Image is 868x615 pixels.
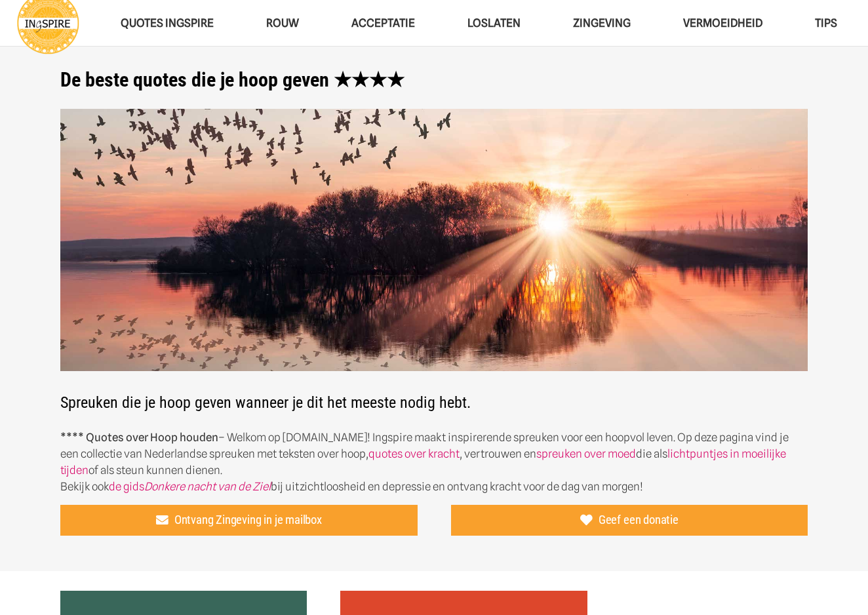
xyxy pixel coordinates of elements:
em: Donkere nacht van de Ziel [144,480,271,493]
a: ROUWROUW Menu [240,7,325,40]
span: Loslaten [467,16,521,30]
a: lichtpuntjes in moeilijke tijden [60,447,786,477]
a: QUOTES INGSPIREQUOTES INGSPIRE Menu [94,7,240,40]
a: TIPSTIPS Menu [789,7,863,40]
a: ZingevingZingeving Menu [547,7,657,40]
span: TIPS [815,16,837,30]
p: – Welkom op [DOMAIN_NAME]! Ingspire maakt inspirerende spreuken voor een hoopvol leven. Op deze p... [60,429,808,495]
a: Geef een donatie [451,505,808,536]
span: Zingeving [573,16,631,30]
span: QUOTES INGSPIRE [121,16,214,30]
a: Ontvang Zingeving in je mailbox [60,505,418,536]
span: Geef een donatie [599,513,679,528]
span: VERMOEIDHEID [683,16,762,30]
span: ROUW [266,16,299,30]
a: AcceptatieAcceptatie Menu [325,7,441,40]
span: Acceptatie [351,16,415,30]
a: spreuken over moed [536,447,636,460]
a: VERMOEIDHEIDVERMOEIDHEID Menu [657,7,789,40]
img: Spreuken over Hoop en Moed - ingspire [60,109,808,372]
a: de gidsDonkere nacht van de Ziel [109,480,271,493]
strong: **** Quotes over Hoop houden [60,431,218,444]
h1: De beste quotes die je hoop geven ★★★★ [60,68,808,92]
a: LoslatenLoslaten Menu [441,7,547,40]
span: Ontvang Zingeving in je mailbox [174,513,322,528]
a: quotes over kracht [368,447,460,460]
